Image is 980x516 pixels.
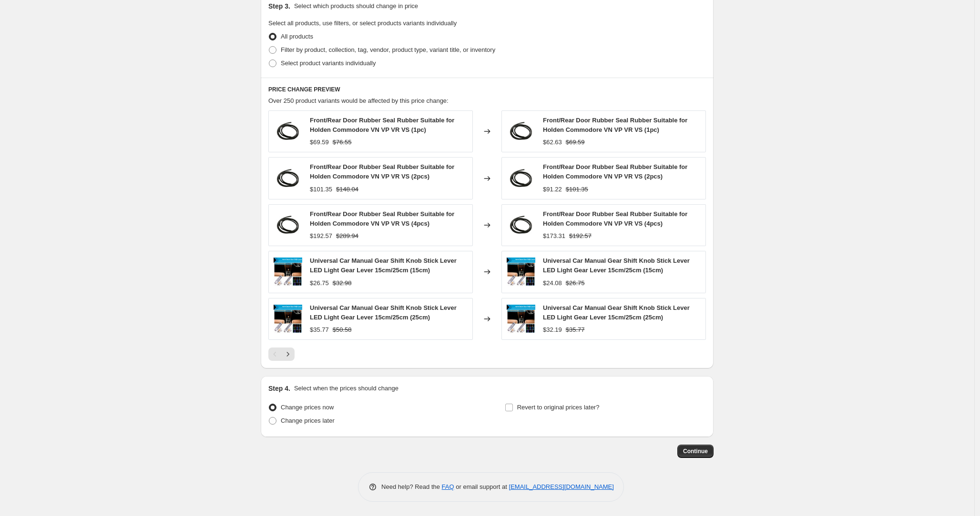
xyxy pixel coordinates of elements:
h6: PRICE CHANGE PREVIEW [268,86,706,93]
span: Front/Rear Door Rubber Seal Rubber Suitable for Holden Commodore VN VP VR VS (2pcs) [310,163,454,180]
strike: $101.35 [566,185,588,194]
span: Select product variants individually [281,60,376,67]
span: All products [281,33,313,40]
strike: $32.98 [333,278,352,288]
h2: Step 4. [268,384,290,393]
div: $192.57 [310,231,332,241]
div: $32.19 [543,325,562,335]
p: Select when the prices should change [294,384,398,393]
p: Select which products should change in price [294,1,418,11]
strike: $76.55 [333,138,352,147]
img: 4aa1d1ec57331a0b30a2aecb7889a3a6_80x.jpg [507,164,535,193]
div: $26.75 [310,278,329,288]
button: Continue [677,445,714,458]
strike: $50.58 [333,325,352,335]
span: Front/Rear Door Rubber Seal Rubber Suitable for Holden Commodore VN VP VR VS (1pc) [310,117,454,133]
img: c5dd4d00531c30738caad3af0f1c0cdc_80x.jpg [274,305,302,333]
img: 4aa1d1ec57331a0b30a2aecb7889a3a6_80x.jpg [274,164,302,193]
strike: $289.94 [336,231,358,241]
span: or email support at [454,483,509,490]
span: Over 250 product variants would be affected by this price change: [268,97,449,104]
strike: $148.04 [336,185,358,194]
div: $69.59 [310,138,329,147]
span: Universal Car Manual Gear Shift Knob Stick Lever LED Light Gear Lever 15cm/25cm (15cm) [543,257,690,274]
span: Universal Car Manual Gear Shift Knob Stick Lever LED Light Gear Lever 15cm/25cm (25cm) [310,304,457,321]
span: Universal Car Manual Gear Shift Knob Stick Lever LED Light Gear Lever 15cm/25cm (15cm) [310,257,457,274]
span: Front/Rear Door Rubber Seal Rubber Suitable for Holden Commodore VN VP VR VS (4pcs) [543,210,687,227]
span: Filter by product, collection, tag, vendor, product type, variant title, or inventory [281,46,495,53]
div: $91.22 [543,185,562,194]
span: Revert to original prices later? [517,404,600,411]
span: Continue [683,447,708,455]
img: 4aa1d1ec57331a0b30a2aecb7889a3a6_80x.jpg [507,117,535,146]
span: Select all products, use filters, or select products variants individually [268,20,457,27]
img: c5dd4d00531c30738caad3af0f1c0cdc_80x.jpg [507,258,535,286]
span: Need help? Read the [381,483,442,490]
strike: $192.57 [569,231,592,241]
span: Change prices later [281,417,335,424]
nav: Pagination [268,347,295,361]
strike: $69.59 [566,138,585,147]
span: Change prices now [281,404,334,411]
img: c5dd4d00531c30738caad3af0f1c0cdc_80x.jpg [274,258,302,286]
h2: Step 3. [268,1,290,11]
img: c5dd4d00531c30738caad3af0f1c0cdc_80x.jpg [507,305,535,333]
div: $24.08 [543,278,562,288]
div: $101.35 [310,185,332,194]
span: Front/Rear Door Rubber Seal Rubber Suitable for Holden Commodore VN VP VR VS (1pc) [543,117,687,133]
div: $62.63 [543,138,562,147]
div: $35.77 [310,325,329,335]
strike: $35.77 [566,325,585,335]
span: Front/Rear Door Rubber Seal Rubber Suitable for Holden Commodore VN VP VR VS (4pcs) [310,210,454,227]
div: $173.31 [543,231,565,241]
a: FAQ [442,483,454,490]
img: 4aa1d1ec57331a0b30a2aecb7889a3a6_80x.jpg [507,211,535,239]
img: 4aa1d1ec57331a0b30a2aecb7889a3a6_80x.jpg [274,117,302,146]
strike: $26.75 [566,278,585,288]
button: Next [281,347,295,361]
span: Universal Car Manual Gear Shift Knob Stick Lever LED Light Gear Lever 15cm/25cm (25cm) [543,304,690,321]
img: 4aa1d1ec57331a0b30a2aecb7889a3a6_80x.jpg [274,211,302,239]
a: [EMAIL_ADDRESS][DOMAIN_NAME] [509,483,614,490]
span: Front/Rear Door Rubber Seal Rubber Suitable for Holden Commodore VN VP VR VS (2pcs) [543,163,687,180]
